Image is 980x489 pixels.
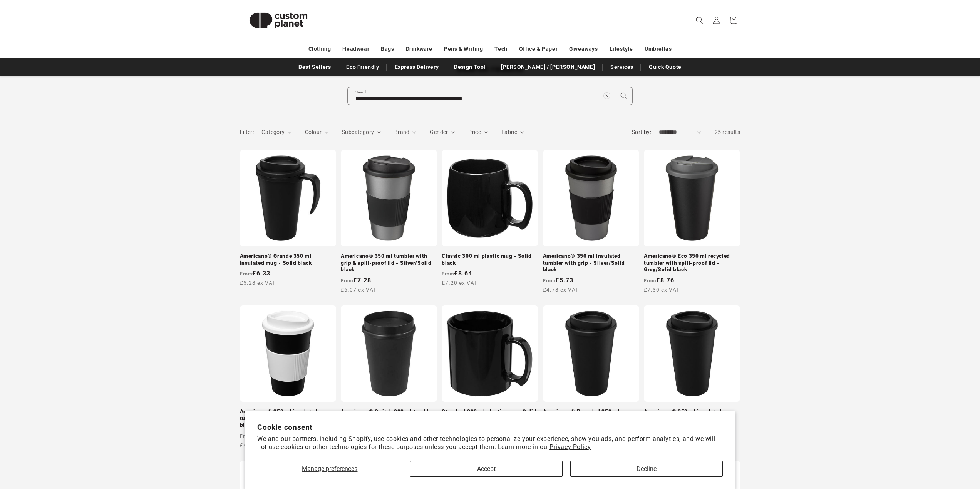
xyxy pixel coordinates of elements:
a: Americano® Switch 300 ml tumbler with 360° lid - Solid black [341,408,437,422]
a: [PERSON_NAME] / [PERSON_NAME] [497,60,599,74]
a: Americano® 350 ml insulated tumbler with grip - Solid black/White [240,408,336,429]
button: Search [615,87,632,104]
a: Eco Friendly [342,60,383,74]
a: Quick Quote [645,60,685,74]
summary: Category (0 selected) [261,128,291,136]
h2: Filter: [240,128,254,136]
span: Colour [305,129,322,135]
a: Pens & Writing [444,42,483,56]
span: 25 results [715,129,740,135]
a: Express Delivery [391,60,443,74]
summary: Search [691,12,708,29]
a: Americano® Recycled 350 ml insulated tumbler - Solid black [543,408,639,422]
summary: Price [468,128,488,136]
span: Gender [430,129,448,135]
a: Americano® 350 ml insulated tumbler - Solid black [644,408,740,422]
a: Office & Paper [519,42,558,56]
a: Services [606,60,637,74]
label: Sort by: [632,129,651,135]
iframe: Chat Widget [851,406,980,489]
button: Clear search term [598,87,615,104]
a: Lifestyle [610,42,633,56]
a: Americano® 350 ml tumbler with grip & spill-proof lid - Silver/Solid black [341,253,437,273]
a: Clothing [308,42,331,56]
span: Fabric [501,129,517,135]
a: Privacy Policy [549,443,591,451]
summary: Subcategory (0 selected) [342,128,381,136]
summary: Colour (0 selected) [305,128,328,136]
a: Design Tool [450,60,489,74]
a: Americano® Grande 350 ml insulated mug - Solid black [240,253,336,266]
a: Drinkware [406,42,432,56]
a: Bags [381,42,394,56]
a: Giveaways [569,42,598,56]
h2: Cookie consent [257,423,723,432]
span: Subcategory [342,129,374,135]
span: Brand [394,129,410,135]
span: Category [261,129,285,135]
button: Manage preferences [257,461,402,477]
a: Headwear [342,42,369,56]
span: Price [468,129,481,135]
span: Manage preferences [302,465,357,472]
a: Best Sellers [295,60,335,74]
p: We and our partners, including Shopify, use cookies and other technologies to personalize your ex... [257,435,723,451]
a: Americano® Eco 350 ml recycled tumbler with spill-proof lid - Grey/Solid black [644,253,740,273]
a: Standard 300 ml plastic mug - Solid black [442,408,538,422]
a: Umbrellas [645,42,672,56]
a: Tech [494,42,507,56]
button: Accept [410,461,563,477]
summary: Brand (0 selected) [394,128,417,136]
summary: Gender (0 selected) [430,128,455,136]
summary: Fabric (0 selected) [501,128,524,136]
img: Custom Planet [240,3,317,38]
a: Classic 300 ml plastic mug - Solid black [442,253,538,266]
a: Americano® 350 ml insulated tumbler with grip - Silver/Solid black [543,253,639,273]
button: Decline [570,461,723,477]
